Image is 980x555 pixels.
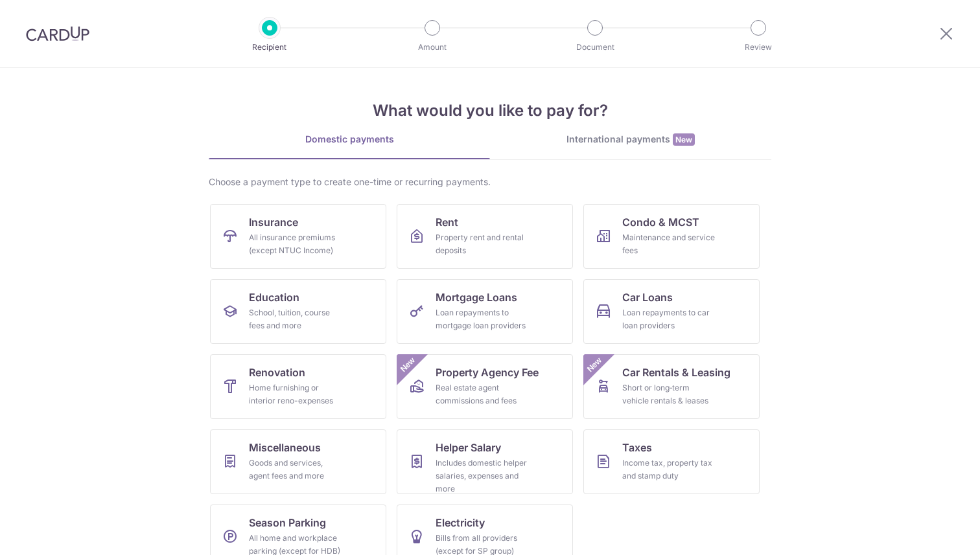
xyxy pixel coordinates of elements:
[583,354,760,419] a: Car Rentals & LeasingShort or long‑term vehicle rentals & leasesNew
[436,515,485,530] span: Electricity
[584,354,605,376] span: New
[436,231,529,257] div: Property rent and rental deposits
[436,381,529,407] div: Real estate agent commissions and fees
[436,289,517,305] span: Mortgage Loans
[622,231,716,257] div: Maintenance and service fees
[222,41,318,54] p: Recipient
[547,41,643,54] p: Document
[622,457,716,482] div: Income tax, property tax and stamp duty
[622,381,716,407] div: Short or long‑term vehicle rentals & leases
[249,381,342,407] div: Home furnishing or interior reno-expenses
[397,204,573,269] a: RentProperty rent and rental deposits
[436,306,529,332] div: Loan repayments to mortgage loan providers
[249,365,305,380] span: Renovation
[436,440,501,455] span: Helper Salary
[397,279,573,344] a: Mortgage LoansLoan repayments to mortgage loan providers
[209,176,771,188] div: Choose a payment type to create one-time or recurring payments.
[249,440,321,455] span: Miscellaneous
[249,457,342,482] div: Goods and services, agent fees and more
[397,354,573,419] a: Property Agency FeeReal estate agent commissions and feesNew
[210,429,386,494] a: MiscellaneousGoods and services, agent fees and more
[622,289,673,305] span: Car Loans
[622,214,699,230] span: Condo & MCST
[436,214,458,230] span: Rent
[436,457,529,495] div: Includes domestic helper salaries, expenses and more
[384,41,480,54] p: Amount
[249,515,326,530] span: Season Parking
[622,440,652,455] span: Taxes
[249,289,299,305] span: Education
[210,204,386,269] a: InsuranceAll insurance premiums (except NTUC Income)
[490,133,771,146] div: International payments
[249,214,298,230] span: Insurance
[710,41,806,54] p: Review
[436,365,539,380] span: Property Agency Fee
[397,354,419,376] span: New
[249,231,342,257] div: All insurance premiums (except NTUC Income)
[397,429,573,494] a: Helper SalaryIncludes domestic helper salaries, expenses and more
[249,306,342,332] div: School, tuition, course fees and more
[583,279,760,344] a: Car LoansLoan repayments to car loan providers
[210,279,386,344] a: EducationSchool, tuition, course fees and more
[210,354,386,419] a: RenovationHome furnishing or interior reno-expenses
[673,133,695,146] span: New
[209,133,490,146] div: Domestic payments
[622,365,730,380] span: Car Rentals & Leasing
[583,204,760,269] a: Condo & MCSTMaintenance and service fees
[622,306,716,332] div: Loan repayments to car loan providers
[209,99,771,122] h4: What would you like to pay for?
[583,429,760,494] a: TaxesIncome tax, property tax and stamp duty
[26,26,89,41] img: CardUp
